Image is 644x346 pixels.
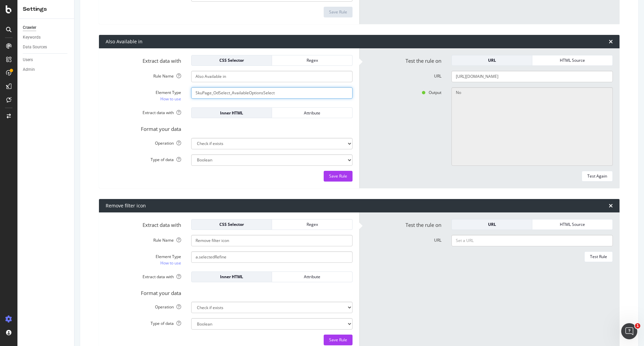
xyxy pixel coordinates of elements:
div: HTML Source [538,221,607,227]
label: Rule Name [101,71,186,79]
input: Provide a name [191,235,353,246]
label: Extract data with [101,219,186,229]
div: HTML Source [538,57,607,63]
label: Test the rule on [361,55,446,64]
a: How to use [160,259,181,266]
div: Test Again [587,173,607,179]
div: CSS Selector [197,57,266,63]
a: How to use [160,95,181,102]
div: Crawler [23,24,36,31]
div: Also Available in [106,38,143,45]
button: Test Rule [584,251,613,262]
button: Attribute [272,107,353,118]
button: CSS Selector [191,219,272,230]
div: Regex [277,57,347,63]
a: Users [23,56,69,63]
label: Type of data [101,318,186,326]
input: Provide a name [191,71,353,82]
button: Test Again [582,171,613,182]
label: Type of data [101,154,186,162]
div: Remove filter icon [106,202,146,209]
label: Extract data with [101,107,186,115]
button: Inner HTML [191,107,272,118]
label: Format your data [101,123,186,133]
div: Settings [23,5,69,13]
label: Extract data with [101,55,186,64]
label: Output [361,87,446,95]
button: Regex [272,219,353,230]
label: Format your data [101,287,186,297]
div: times [609,39,613,44]
a: Keywords [23,34,69,41]
div: URL [457,57,527,63]
textarea: No [451,87,613,166]
button: Save Rule [324,335,353,345]
button: URL [451,219,532,230]
div: Element Type [106,90,181,95]
label: Operation [101,138,186,146]
input: Set a URL [451,235,613,246]
div: Keywords [23,34,41,41]
div: Test Rule [590,254,607,259]
div: times [609,203,613,208]
button: CSS Selector [191,55,272,66]
a: Crawler [23,24,69,31]
div: Inner HTML [197,274,266,280]
div: Element Type [106,254,181,259]
div: Attribute [277,274,347,280]
label: Rule Name [101,235,186,243]
div: Save Rule [329,337,347,343]
label: URL [361,235,446,243]
button: Save Rule [324,7,353,17]
div: Users [23,56,33,63]
div: Data Sources [23,44,47,51]
div: Inner HTML [197,110,266,116]
input: CSS Expression [191,251,353,263]
label: Operation [101,302,186,310]
div: Save Rule [329,173,347,179]
button: Inner HTML [191,271,272,282]
button: URL [451,55,532,66]
label: URL [361,71,446,79]
input: CSS Expression [191,87,353,99]
a: Data Sources [23,44,69,51]
div: Admin [23,66,35,73]
button: Save Rule [324,171,353,182]
iframe: Intercom live chat [621,323,637,339]
button: Regex [272,55,353,66]
span: 1 [635,323,640,329]
div: Regex [277,221,347,227]
button: HTML Source [532,55,613,66]
button: HTML Source [532,219,613,230]
input: Set a URL [451,71,613,82]
div: CSS Selector [197,221,266,227]
div: Save Rule [329,9,347,15]
div: URL [457,221,527,227]
a: Admin [23,66,69,73]
div: Attribute [277,110,347,116]
label: Test the rule on [361,219,446,229]
button: Attribute [272,271,353,282]
label: Extract data with [101,271,186,280]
